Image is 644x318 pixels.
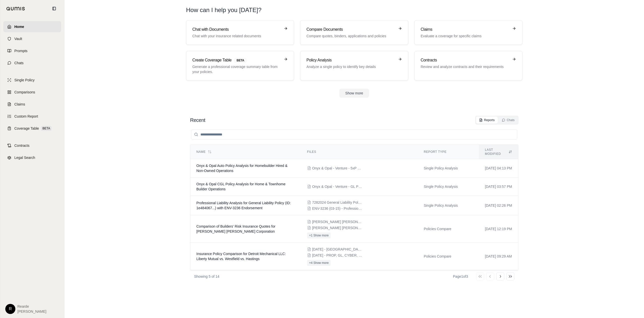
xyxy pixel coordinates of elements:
h3: Contracts [421,57,509,63]
a: Create Coverage TableBETAGenerate a professional coverage summary table from your policies. [186,51,294,81]
div: Page 1 of 3 [453,274,468,279]
a: Vault [3,33,61,44]
td: Policies Compare [418,215,479,243]
a: Prompts [3,45,61,56]
a: Comparisons [3,87,61,98]
p: Generate a professional coverage summary table from your policies. [192,64,281,74]
a: Policy AnalysisAnalyze a single policy to identify key details [300,51,408,81]
span: Prompts [14,48,27,53]
span: Single Policy [14,78,34,83]
h3: Claims [421,26,509,32]
button: Reports [476,117,498,124]
h3: Compare Documents [306,26,395,32]
span: Coverage Table [14,126,39,131]
p: Chat with your insurance related documents [192,33,281,39]
a: ClaimsEvaluate a coverage for specific claims [414,20,522,45]
h3: Create Coverage Table [192,57,281,63]
span: Rearde [17,304,46,309]
a: Home [3,21,61,32]
div: Reports [479,118,495,122]
div: R [5,304,15,314]
td: Single Policy Analysis [418,178,479,196]
p: Showing 5 of 14 [194,274,219,279]
a: Legal Search [3,152,61,163]
div: Last modified [485,148,512,156]
span: Claims [14,102,25,107]
button: +1 Show more [307,232,331,238]
span: ENV-3236 (03-15) - Professional Liability Exclusion Amendment - Specimen.PDF [312,206,363,211]
h2: Recent [190,117,205,124]
span: Onyx & Opal Auto Policy Analysis for Homebuilder Hired & Non-Owned Operations [196,164,288,173]
p: Evaluate a coverage for specific claims [421,33,509,39]
span: Comparisons [14,90,35,95]
span: BETA [41,126,52,131]
a: Coverage TableBETA [3,123,61,134]
td: [DATE] 09:29 AM [479,243,518,270]
span: Onyx & Opal - Venture - GL Policy.pdf [312,184,363,189]
td: [DATE] 12:19 PM [479,215,518,243]
th: Files [301,145,418,159]
button: Chats [499,117,518,124]
a: Single Policy [3,75,61,86]
span: 09.27.2025 - PROP, GL, CYBER, BAUT, IM, CRIME, CUMB - Quote - $8,084 - Detroit Mechanical.pdf [312,253,363,258]
button: +4 Show more [307,260,331,266]
td: [DATE] 04:13 PM [479,159,518,178]
span: Onyx & Opal - Venture - 5xP Policy.pdf [312,166,363,171]
span: Vault [14,36,22,41]
a: Compare DocumentsCompare quotes, binders, applications and policies [300,20,408,45]
span: Professional Liability Analysis for General Liability Policy (ID: 1e484067...) with ENV-3236 Endo... [196,201,291,210]
span: Contracts [14,143,29,148]
span: Insurance Policy Comparison for Detroit Mechanical LLC: Liberty Mutual vs. Westfield vs. Hastings [196,252,286,261]
h1: How can I help you [DATE]? [186,6,262,14]
h3: Chat with Documents [192,26,281,32]
span: Onyx & Opal CGL Policy Analysis for Home & Townhome Builder Operations [196,182,285,191]
td: [DATE] 02:26 PM [479,196,518,215]
div: Name [196,150,295,154]
td: Policies Compare [418,243,479,270]
th: Report Type [418,145,479,159]
span: [PERSON_NAME] [17,309,46,314]
img: Qumis Logo [6,7,25,11]
span: Home [14,24,24,29]
a: Chat with DocumentsChat with your insurance related documents [186,20,294,45]
span: BETA [234,58,247,63]
p: Compare quotes, binders, applications and policies [306,33,395,39]
span: Gallagher Kaiser BR quote Eff 9-01-25.pdf [312,219,363,224]
button: Collapse sidebar [50,5,58,13]
a: Contracts [3,140,61,151]
a: Custom Report [3,111,61,122]
span: Gallagher Kaiser Corp Quote Proposal.pdf [312,225,363,230]
span: Legal Search [14,155,35,160]
div: Chats [502,118,515,122]
span: 09.27.2024 - Hastings - CUMB - Policy - $1,164 - Detroit Mechanical.pdf [312,247,363,252]
span: Comparison of Builders' Risk Insurance Quotes for Gallagher Kaiser Corporation [196,224,275,233]
h3: Policy Analysis [306,57,395,63]
td: [DATE] 03:57 PM [479,178,518,196]
td: Single Policy Analysis [418,159,479,178]
a: ContractsReview and analyze contracts and their requirements [414,51,522,81]
a: Claims [3,99,61,110]
span: Chats [14,60,24,65]
td: Single Policy Analysis [418,196,479,215]
button: Show more [339,89,369,98]
span: Custom Report [14,114,38,119]
span: 7282024 General Liability Policy - Insd Copy.pdf [312,200,363,205]
a: Chats [3,57,61,68]
p: Review and analyze contracts and their requirements [421,64,509,69]
p: Analyze a single policy to identify key details [306,64,395,69]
